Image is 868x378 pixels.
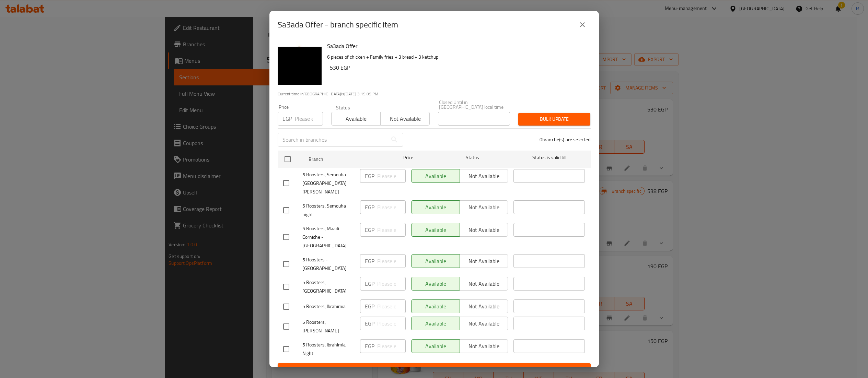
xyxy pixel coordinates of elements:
[385,153,431,162] span: Price
[365,319,374,328] p: EGP
[574,16,591,33] button: close
[295,112,323,126] input: Please enter price
[377,317,406,330] input: Please enter price
[377,223,406,237] input: Please enter price
[330,63,585,72] h6: 530 EGP
[540,136,591,143] p: 0 branche(s) are selected
[331,112,381,126] button: Available
[302,256,355,273] span: 5 Roosters - [GEOGRAPHIC_DATA]
[302,224,355,250] span: 5 Roosters, Maadi Corniche - [GEOGRAPHIC_DATA]
[513,153,585,162] span: Status is valid till
[278,41,322,85] img: Sa3ada Offer
[278,19,398,30] h2: Sa3ada Offer - branch specific item
[518,113,590,126] button: Bulk update
[327,53,585,61] p: 6 pieces of chicken + Family fries + 3 bread + 3 ketchup
[365,302,374,310] p: EGP
[377,339,406,353] input: Please enter price
[365,280,374,288] p: EGP
[377,254,406,268] input: Please enter price
[377,200,406,214] input: Please enter price
[437,153,508,162] span: Status
[282,115,292,123] p: EGP
[302,170,355,196] span: 5 Roosters, Semouha - [GEOGRAPHIC_DATA][PERSON_NAME]
[302,318,355,335] span: 5 Roosters, [PERSON_NAME]
[383,114,427,124] span: Not available
[377,299,406,313] input: Please enter price
[365,226,374,234] p: EGP
[380,112,430,126] button: Not available
[302,341,355,358] span: 5 Roosters, Ibrahimia Night
[377,277,406,291] input: Please enter price
[377,169,406,183] input: Please enter price
[327,41,585,51] h6: Sa3ada Offer
[365,172,374,180] p: EGP
[278,363,591,376] button: Save
[302,278,355,295] span: 5 Roosters, [GEOGRAPHIC_DATA]
[302,202,355,219] span: 5 Roosters, Semouha night
[278,133,387,146] input: Search in branches
[309,155,380,164] span: Branch
[278,91,591,97] p: Current time in [GEOGRAPHIC_DATA] is [DATE] 3:19:09 PM
[302,302,355,311] span: 5 Roosters, Ibrahimia
[334,114,378,124] span: Available
[365,342,374,350] p: EGP
[524,115,585,123] span: Bulk update
[365,257,374,265] p: EGP
[283,365,585,374] span: Save
[365,203,374,211] p: EGP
